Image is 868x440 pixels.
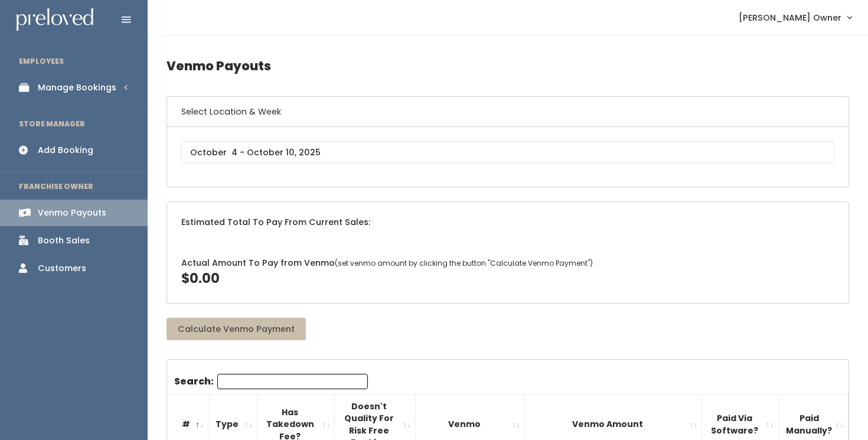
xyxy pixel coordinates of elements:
[167,50,849,82] h4: Venmo Payouts
[181,141,834,164] input: October 4 - October 10, 2025
[181,269,220,288] span: $0.00
[167,318,306,340] button: Calculate Venmo Payment
[38,262,86,275] div: Customers
[17,8,93,31] img: preloved logo
[217,374,368,389] input: Search:
[38,234,90,247] div: Booth Sales
[727,5,863,30] a: [PERSON_NAME] Owner
[335,258,593,268] span: (set venmo amount by clicking the button "Calculate Venmo Payment")
[38,144,93,157] div: Add Booking
[739,11,841,24] span: [PERSON_NAME] Owner
[167,243,849,302] div: Actual Amount To Pay from Venmo
[174,374,368,389] label: Search:
[38,207,106,219] div: Venmo Payouts
[167,97,849,127] h6: Select Location & Week
[38,82,116,94] div: Manage Bookings
[167,202,849,243] div: Estimated Total To Pay From Current Sales:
